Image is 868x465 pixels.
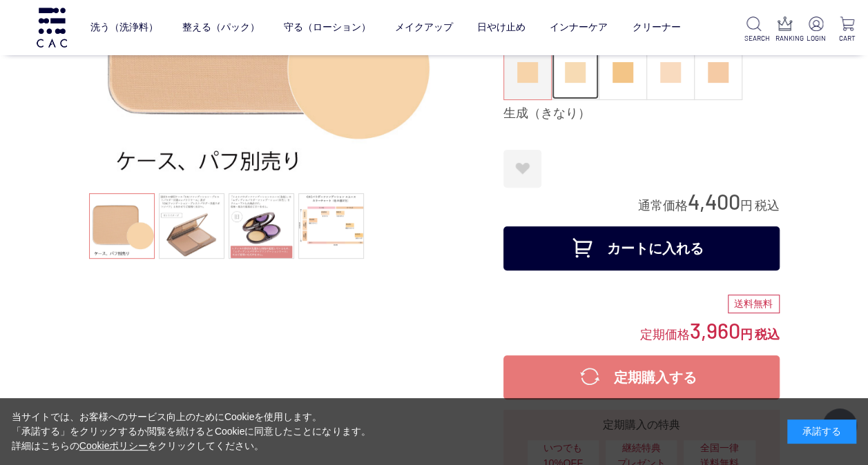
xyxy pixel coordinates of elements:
[688,188,740,214] span: 4,400
[755,199,780,212] span: 税込
[708,62,729,83] img: 薄紅（うすべに）
[740,328,753,342] span: 円
[690,317,740,343] span: 3,960
[79,440,148,451] a: Cookieポリシー
[503,226,780,270] button: カートに入れる
[90,10,158,45] a: 洗う（洗浄料）
[395,10,453,45] a: メイクアップ
[632,10,680,45] a: クリーナー
[806,33,826,43] p: LOGIN
[837,33,857,43] p: CART
[182,10,260,45] a: 整える（パック）
[744,17,764,43] a: SEARCH
[775,17,795,43] a: RANKING
[550,10,608,45] a: インナーケア
[695,46,742,99] a: 薄紅（うすべに）
[728,295,780,314] div: 送料無料
[477,10,525,45] a: 日やけ止め
[503,355,780,399] button: 定期購入する
[638,199,688,212] span: 通常価格
[740,199,753,212] span: 円
[12,410,371,453] div: 当サイトでは、お客様へのサービス向上のためにCookieを使用します。 「承諾する」をクリックするか閲覧を続けるとCookieに同意したことになります。 詳細はこちらの をクリックしてください。
[503,106,780,122] div: 生成（きなり）
[755,328,780,342] span: 税込
[744,33,764,43] p: SEARCH
[284,10,371,45] a: 守る（ローション）
[837,17,857,43] a: CART
[787,419,856,444] div: 承諾する
[775,33,795,43] p: RANKING
[640,326,690,342] span: 定期価格
[694,45,742,100] dl: 薄紅（うすべに）
[806,17,826,43] a: LOGIN
[35,8,69,47] img: logo
[503,150,541,188] a: お気に入りに登録する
